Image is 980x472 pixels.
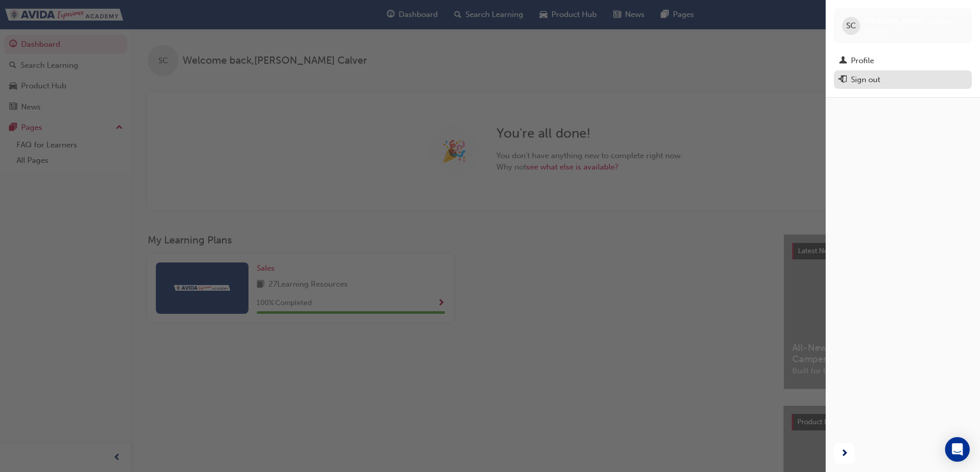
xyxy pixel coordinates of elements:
[851,55,874,67] div: Profile
[839,56,847,66] span: man-icon
[839,75,847,85] span: exit-icon
[834,70,972,89] button: Sign out
[864,16,951,26] span: [PERSON_NAME] Calver
[864,26,885,35] span: scalver
[846,20,856,32] span: SC
[841,447,848,460] span: next-icon
[851,74,880,86] div: Sign out
[834,51,972,70] a: Profile
[945,437,970,462] div: Open Intercom Messenger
